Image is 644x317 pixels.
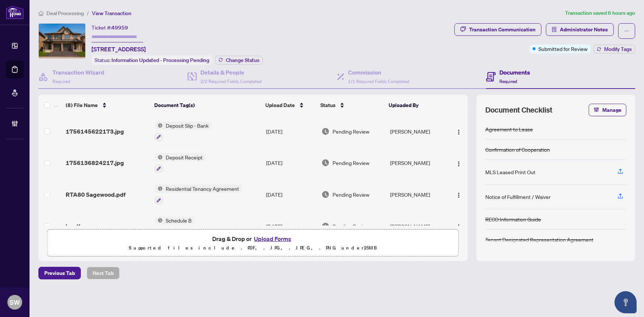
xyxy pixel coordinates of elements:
span: Drag & Drop orUpload FormsSupported files include .PDF, .JPG, .JPEG, .PNG under25MB [48,230,458,257]
img: Logo [456,161,462,167]
span: Drag & Drop or [212,234,293,244]
div: Notice of Fulfillment / Waiver [485,193,551,201]
td: [PERSON_NAME] [387,147,448,179]
h4: Documents [499,68,530,77]
span: Pending Review [333,222,369,230]
td: [PERSON_NAME] [387,179,448,210]
img: Logo [456,192,462,198]
li: / [87,9,89,17]
span: Pending Review [333,159,369,167]
div: Transaction Communication [469,24,535,35]
span: SW [10,297,20,307]
span: RTA80 Sagewood.pdf [66,190,125,199]
button: Status IconDeposit Slip - Bank [155,121,211,141]
p: Supported files include .PDF, .JPG, .JPEG, .PNG under 25 MB [52,244,454,252]
span: Administrator Notes [560,24,608,35]
div: MLS Leased Print Out [485,168,535,176]
img: logo [6,6,24,19]
div: Ticket #: [92,23,128,32]
th: Upload Date [262,95,317,116]
button: Logo [453,157,465,169]
span: Modify Tags [604,46,632,52]
img: Logo [456,129,462,135]
th: (8) File Name [63,95,151,116]
h4: Transaction Wizard [52,68,104,77]
span: 49959 [111,24,128,31]
span: Deal Processing [47,10,84,17]
button: Status IconSchedule B [155,216,194,236]
span: Pending Review [333,190,369,199]
span: Document Checklist [485,105,552,115]
th: Uploaded By [386,95,446,116]
article: Transaction saved 6 hours ago [565,9,635,17]
td: [DATE] [263,179,318,210]
th: Status [317,95,386,116]
img: Status Icon [155,121,163,130]
img: Logo [456,224,462,230]
div: Confirmation of Cooperation [485,145,550,154]
img: Status Icon [155,185,163,193]
button: Logo [453,125,465,137]
button: Administrator Notes [546,23,614,36]
div: Agreement to Lease [485,125,533,133]
span: 2/2 Required Fields Completed [200,79,262,84]
button: Status IconDeposit Receipt [155,153,206,173]
td: [DATE] [263,147,318,179]
img: IMG-S12359839_1.jpg [39,24,85,58]
button: Logo [453,220,465,232]
button: Manage [589,104,626,116]
span: Status [320,101,335,109]
span: Required [499,79,517,84]
span: b.pdf [66,222,80,231]
td: [DATE] [263,210,318,242]
img: Document Status [321,127,330,135]
span: Residential Tenancy Agreement [163,185,242,193]
img: Document Status [321,222,330,230]
img: Status Icon [155,216,163,224]
div: Tenant Designated Representation Agreement [485,235,593,244]
span: [STREET_ADDRESS] [92,45,146,54]
td: [PERSON_NAME] [387,210,448,242]
span: (8) File Name [66,101,98,109]
span: Information Updated - Processing Pending [111,57,209,63]
h4: Details & People [200,68,262,77]
span: Required [52,79,70,84]
span: Change Status [226,58,259,63]
button: Upload Forms [252,234,293,244]
span: Previous Tab [44,267,75,279]
div: Status: [92,55,212,65]
div: RECO Information Guide [485,215,541,223]
button: Next Tab [87,267,120,279]
span: ellipsis [624,28,629,34]
span: Pending Review [333,127,369,135]
span: Deposit Slip - Bank [163,121,211,130]
span: home [38,11,44,16]
span: 1756136824217.jpg [66,158,124,167]
button: Modify Tags [593,45,635,54]
span: solution [552,27,557,32]
td: [DATE] [263,116,318,147]
span: View Transaction [92,10,131,17]
button: Logo [453,189,465,200]
button: Open asap [614,291,637,313]
img: Status Icon [155,153,163,161]
span: Manage [602,104,621,116]
img: Document Status [321,190,330,199]
span: Schedule B [163,216,194,224]
td: [PERSON_NAME] [387,116,448,147]
th: Document Tag(s) [151,95,262,116]
h4: Commission [348,68,409,77]
img: Document Status [321,159,330,167]
button: Change Status [215,56,263,65]
span: 1756145622173.jpg [66,127,124,136]
button: Transaction Communication [454,23,541,36]
span: Upload Date [265,101,295,109]
span: Submitted for Review [538,45,588,53]
button: Previous Tab [38,267,81,279]
button: Status IconResidential Tenancy Agreement [155,185,242,204]
span: Deposit Receipt [163,153,206,161]
span: 1/1 Required Fields Completed [348,79,409,84]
